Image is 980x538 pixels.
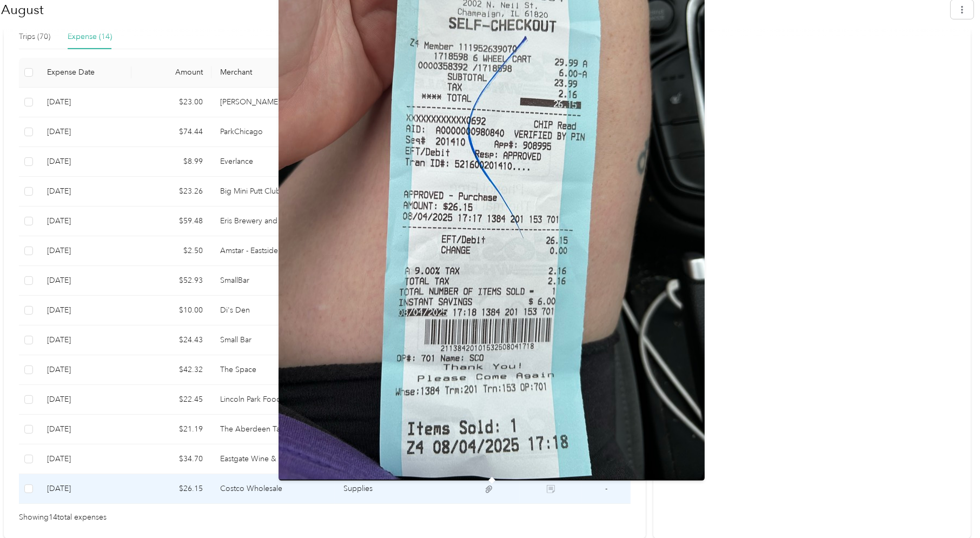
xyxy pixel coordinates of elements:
td: Big Mini Putt Club [211,177,335,207]
td: 8-27-2025 [38,177,131,207]
td: Supplies [335,474,458,504]
td: 8-20-2025 [38,415,131,444]
td: Costco Wholesale [211,474,335,504]
span: - [605,484,607,493]
td: Lincoln Park Food & Liquor [211,385,335,415]
td: $59.48 [131,207,211,236]
td: 8-29-2025 [38,117,131,147]
td: ParkChicago [211,117,335,147]
td: $24.43 [131,326,211,355]
td: 8-9-2025 [38,474,131,504]
td: $26.15 [131,474,211,504]
td: $21.19 [131,415,211,444]
td: Small Bar [211,326,335,355]
td: Amstar - Eastside Mart [211,236,335,266]
td: $23.26 [131,177,211,207]
td: Eris Brewery and Cider House [211,207,335,236]
td: 8-25-2025 [38,207,131,236]
td: $22.45 [131,385,211,415]
td: 8-20-2025 [38,385,131,415]
td: $8.99 [131,147,211,177]
th: Merchant [211,58,335,88]
td: Di's Den [211,296,335,326]
td: 8-29-2025 [38,88,131,117]
td: $52.93 [131,266,211,296]
td: Eastgate Wine & Spirits [211,444,335,474]
td: 8-23-2025 [38,296,131,326]
td: $10.00 [131,296,211,326]
td: $34.70 [131,444,211,474]
td: The Aberdeen Tap [211,415,335,444]
td: $42.32 [131,355,211,385]
td: Delilah's [211,88,335,117]
td: 8-20-2025 [38,444,131,474]
td: 8-25-2025 [38,236,131,266]
td: 8-20-2025 [38,355,131,385]
th: Expense Date [38,58,131,88]
td: $74.44 [131,117,211,147]
td: The Space [211,355,335,385]
td: $23.00 [131,88,211,117]
td: - [581,474,631,504]
span: Showing 14 total expenses [19,512,107,523]
td: 8-27-2025 [38,147,131,177]
td: Everlance [211,147,335,177]
th: Amount [131,58,211,88]
td: 8-23-2025 [38,266,131,296]
td: SmallBar [211,266,335,296]
td: 8-20-2025 [38,326,131,355]
td: $2.50 [131,236,211,266]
